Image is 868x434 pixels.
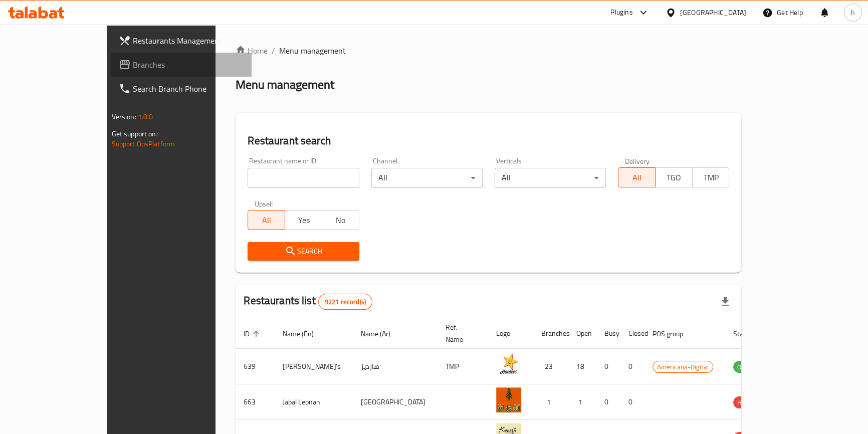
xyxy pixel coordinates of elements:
td: 1 [568,384,596,420]
div: All [371,168,483,188]
td: [PERSON_NAME]'s [275,349,353,384]
span: OPEN [733,361,758,373]
li: / [272,45,275,57]
span: Menu management [279,45,346,57]
h2: Menu management [236,77,334,93]
nav: breadcrumb [236,45,741,57]
span: HIDDEN [733,397,763,408]
span: Restaurants Management [133,35,244,47]
span: TGO [660,170,689,185]
a: Search Branch Phone [111,77,252,101]
td: 0 [620,349,644,384]
h2: Restaurants list [244,293,372,310]
span: POS group [653,328,696,340]
button: No [322,210,359,230]
button: All [618,167,656,187]
td: 663 [236,384,275,420]
span: h [851,7,855,18]
h2: Restaurant search [248,133,729,148]
span: Yes [289,213,318,228]
td: 0 [620,384,644,420]
span: 9221 record(s) [319,297,372,307]
span: Name (En) [283,328,327,340]
span: Ref. Name [446,321,476,345]
span: Americana-Digital [653,361,713,373]
button: Search [248,242,359,261]
th: Logo [488,318,533,349]
span: Version: [112,110,136,123]
th: Branches [533,318,568,349]
input: Search for restaurant name or ID.. [248,168,359,188]
td: 0 [596,349,620,384]
a: Support.OpsPlatform [112,137,175,150]
td: 18 [568,349,596,384]
td: Jabal Lebnan [275,384,353,420]
th: Busy [596,318,620,349]
button: TMP [692,167,730,187]
th: Closed [620,318,644,349]
button: Yes [285,210,322,230]
span: Branches [133,59,244,71]
div: Export file [713,290,737,314]
span: ID [244,328,263,340]
a: Restaurants Management [111,29,252,53]
button: All [248,210,285,230]
td: 23 [533,349,568,384]
td: TMP [438,349,488,384]
span: Search [256,245,351,258]
span: Status [733,328,766,340]
span: All [622,170,652,185]
img: Hardee's [496,352,521,377]
div: Plugins [610,7,632,19]
td: [GEOGRAPHIC_DATA] [353,384,438,420]
a: Home [236,45,268,57]
span: Name (Ar) [361,328,403,340]
td: 1 [533,384,568,420]
button: TGO [655,167,693,187]
span: Search Branch Phone [133,83,244,95]
td: 0 [596,384,620,420]
span: Get support on: [112,127,158,140]
th: Open [568,318,596,349]
span: TMP [697,170,726,185]
label: Delivery [625,157,650,164]
img: Jabal Lebnan [496,387,521,412]
label: Upsell [255,200,273,207]
div: Total records count [318,294,372,310]
span: No [326,213,355,228]
span: All [252,213,281,228]
div: [GEOGRAPHIC_DATA] [680,7,746,18]
div: HIDDEN [733,396,763,408]
td: 639 [236,349,275,384]
span: 1.0.0 [138,110,153,123]
div: All [495,168,606,188]
a: Branches [111,53,252,77]
td: هارديز [353,349,438,384]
